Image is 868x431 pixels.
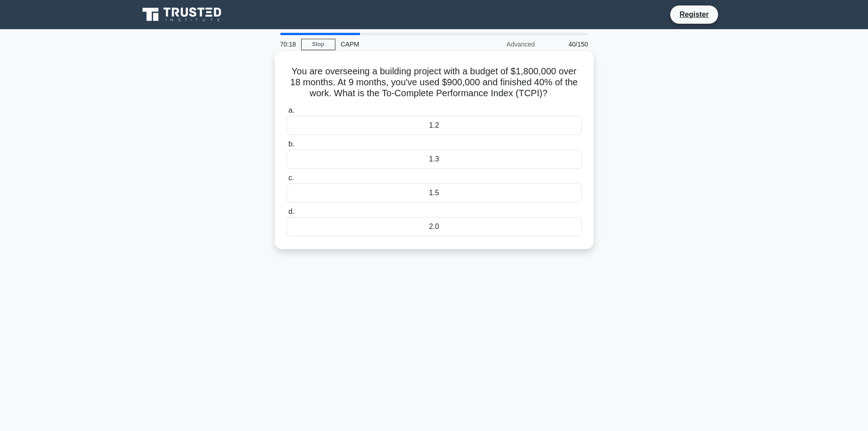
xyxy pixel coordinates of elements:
div: 1.5 [287,183,582,203]
div: 2.0 [287,217,582,236]
div: Advanced [461,35,540,53]
span: c. [288,174,294,182]
h5: You are overseeing a building project with a budget of $1,800,000 over 18 months. At 9 months, yo... [286,66,583,99]
a: Register [674,9,714,20]
span: d. [288,208,294,215]
span: b. [288,140,294,148]
div: 1.3 [287,150,582,169]
div: 1.2 [287,116,582,135]
span: a. [288,106,294,114]
a: Stop [301,39,335,50]
div: 70:18 [275,35,301,53]
div: CAPM [335,35,461,53]
div: 40/150 [540,35,594,53]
